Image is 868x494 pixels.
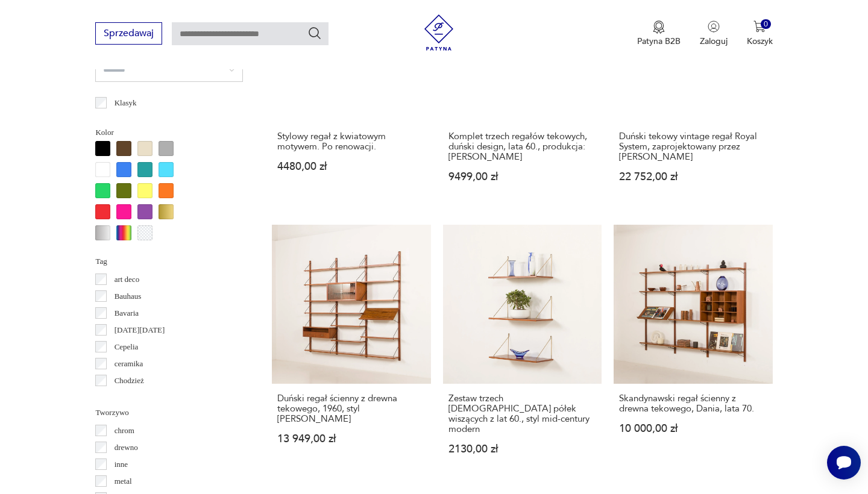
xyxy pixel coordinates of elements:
button: Szukaj [307,26,322,40]
p: Kolor [95,126,243,139]
h3: Skandynawski regał ścienny z drewna tekowego, Dania, lata 70. [619,393,767,414]
img: Ikona koszyka [753,20,766,33]
p: Klasyk [115,96,137,110]
img: Ikonka użytkownika [708,20,720,33]
a: Skandynawski regał ścienny z drewna tekowego, Dania, lata 70.Skandynawski regał ścienny z drewna ... [614,225,772,477]
iframe: Smartsupp widget button [827,446,861,480]
p: Koszyk [747,36,773,47]
p: 2130,00 zł [448,444,596,454]
p: Bauhaus [115,290,142,303]
button: Patyna B2B [637,20,681,47]
a: Sprzedawaj [95,30,162,39]
p: Ćmielów [115,391,143,404]
p: 13 949,00 zł [277,434,425,444]
p: art deco [115,273,140,286]
p: drewno [115,441,138,454]
h3: Stylowy regał z kwiatowym motywem. Po renowacji. [277,131,425,152]
p: 4480,00 zł [277,161,425,172]
div: 0 [761,19,771,30]
p: chrom [115,424,134,437]
p: inne [115,458,128,471]
p: 10 000,00 zł [619,424,767,434]
p: [DATE][DATE] [115,324,165,337]
p: Patyna B2B [637,36,681,47]
button: 0Koszyk [747,20,773,47]
img: Ikona medalu [653,20,665,34]
p: Cepelia [115,340,139,354]
h3: Duński regał ścienny z drewna tekowego, 1960, styl [PERSON_NAME] [277,393,425,424]
a: Duński regał ścienny z drewna tekowego, 1960, styl Poul CadoviusDuński regał ścienny z drewna tek... [272,225,430,477]
p: ceramika [115,357,143,370]
a: Ikona medaluPatyna B2B [637,20,681,47]
p: Bavaria [115,307,139,320]
p: metal [115,475,132,488]
p: Tag [95,255,243,268]
p: Tworzywo [95,406,243,419]
button: Sprzedawaj [95,22,162,45]
p: Zaloguj [700,36,728,47]
p: Chodzież [115,374,144,387]
button: Zaloguj [700,20,728,47]
h3: Duński tekowy vintage regał Royal System, zaprojektowany przez [PERSON_NAME] [619,131,767,162]
p: 22 752,00 zł [619,172,767,182]
a: Zestaw trzech duńskich półek wiszących z lat 60., styl mid-century modernZestaw trzech [DEMOGRAPH... [443,225,602,477]
img: Patyna - sklep z meblami i dekoracjami vintage [421,14,457,51]
p: 9499,00 zł [448,172,596,182]
h3: Zestaw trzech [DEMOGRAPHIC_DATA] półek wiszących z lat 60., styl mid-century modern [448,393,596,434]
h3: Komplet trzech regałów tekowych, duński design, lata 60., produkcja: [PERSON_NAME] [448,131,596,162]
